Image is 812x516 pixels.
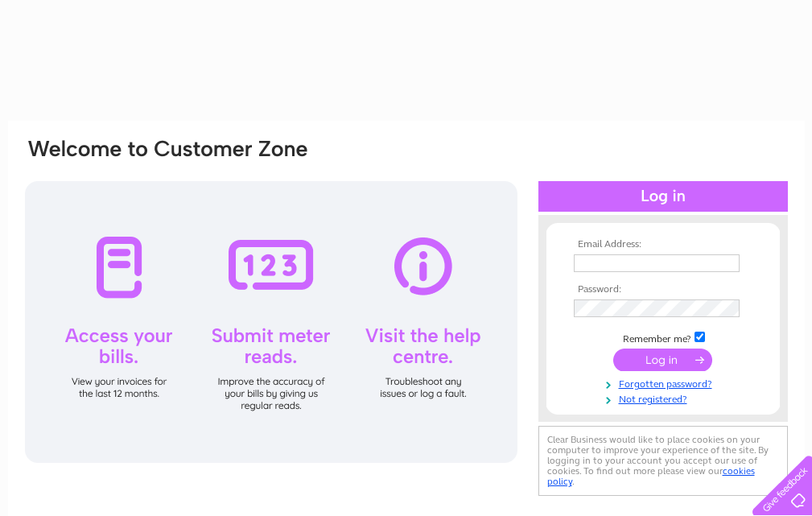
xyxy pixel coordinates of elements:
th: Password: [570,284,756,295]
input: Submit [613,349,712,371]
div: Clear Business would like to place cookies on your computer to improve your experience of the sit... [538,426,788,496]
td: Remember me? [570,329,756,345]
a: Not registered? [574,390,756,406]
th: Email Address: [570,239,756,250]
a: cookies policy [547,465,755,487]
a: Forgotten password? [574,375,756,390]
